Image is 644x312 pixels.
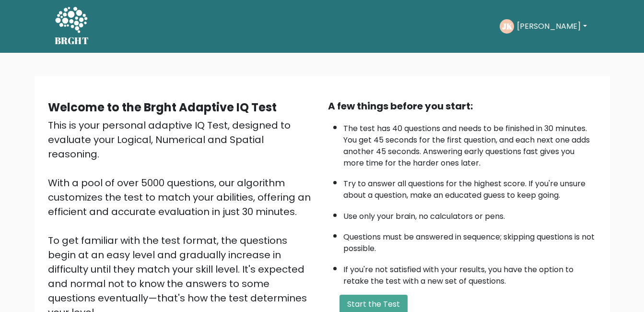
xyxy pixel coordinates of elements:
li: The test has 40 questions and needs to be finished in 30 minutes. You get 45 seconds for the firs... [343,118,597,169]
li: Questions must be answered in sequence; skipping questions is not possible. [343,227,597,254]
button: [PERSON_NAME] [514,20,589,33]
h5: BRGHT [55,35,89,47]
a: BRGHT [55,4,89,49]
div: A few things before you start: [328,99,597,113]
li: If you're not satisfied with your results, you have the option to retake the test with a new set ... [343,259,597,287]
b: Welcome to the Brght Adaptive IQ Test [48,99,277,115]
li: Try to answer all questions for the highest score. If you're unsure about a question, make an edu... [343,173,597,201]
text: JK [502,21,513,32]
li: Use only your brain, no calculators or pens. [343,206,597,222]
